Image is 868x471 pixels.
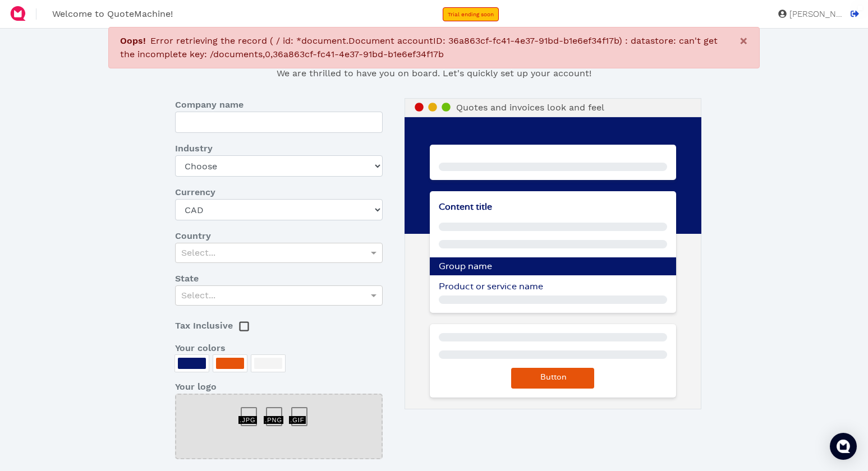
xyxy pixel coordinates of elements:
span: Trial ending soon [448,11,494,17]
span: Your colors [175,341,226,355]
span: Oops! [120,35,146,46]
span: [PERSON_NAME] [787,10,843,19]
span: Company name [175,98,244,112]
span: State [175,272,199,285]
div: Select... [176,286,382,305]
span: Product or service name [439,282,543,291]
div: Open Intercom Messenger [830,433,857,460]
a: Trial ending soon [443,7,499,21]
button: Button [511,368,594,389]
span: Error retrieving the record ( / id: *document.Document accountID: 36a863cf-fc41-4e37-91bd-b1e6ef3... [120,35,718,59]
span: Welcome to QuoteMachine! [52,8,173,19]
span: × [740,33,748,49]
span: Currency [175,186,215,199]
span: Tax Inclusive [175,320,233,331]
span: Group name [439,262,492,271]
div: Quotes and invoices look and feel [405,98,702,117]
span: Country [175,229,211,243]
span: Content title [439,202,492,211]
button: Close [728,27,759,54]
span: Industry [175,142,213,155]
span: Your logo [175,380,217,394]
span: We are thrilled to have you on board. Let's quickly set up your account! [277,68,591,78]
span: Button [539,373,567,381]
div: Select... [176,243,382,262]
img: QuoteM_icon_flat.png [9,4,27,22]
